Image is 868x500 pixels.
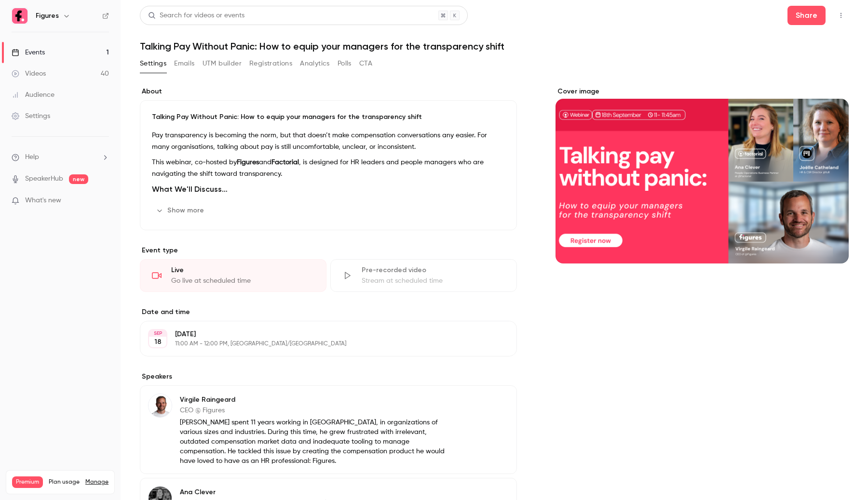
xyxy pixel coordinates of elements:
[203,56,242,71] button: UTM builder
[12,90,54,100] div: Audience
[180,395,454,405] p: Virgile Raingeard
[12,69,46,79] div: Videos
[300,56,330,71] button: Analytics
[180,418,454,466] p: [PERSON_NAME] spent 11 years working in [GEOGRAPHIC_DATA], in organizations of various sizes and ...
[171,276,314,286] div: Go live at scheduled time
[271,159,299,166] strong: Factorial
[25,152,39,162] span: Help
[180,487,454,497] p: Ana Clever
[149,394,172,417] img: Virgile Raingeard
[12,48,45,57] div: Events
[556,87,849,263] section: Cover image
[49,478,80,486] span: Plan usage
[359,56,372,71] button: CTA
[140,87,517,96] label: About
[69,174,88,184] span: new
[148,11,244,21] div: Search for videos or events
[85,478,108,486] a: Manage
[152,130,505,153] p: Pay transparency is becoming the norm, but that doesn’t make compensation conversations any easie...
[140,259,326,292] div: LiveGo live at scheduled time
[140,56,166,71] button: Settings
[152,112,505,122] p: Talking Pay Without Panic: How to equip your managers for the transparency shift
[338,56,352,71] button: Polls
[175,329,466,339] p: [DATE]
[174,56,194,71] button: Emails
[556,87,849,96] label: Cover image
[12,8,27,24] img: Figures
[140,372,517,382] label: Speakers
[330,259,517,292] div: Pre-recorded videoStream at scheduled time
[140,246,517,255] p: Event type
[140,307,517,317] label: Date and time
[175,340,466,348] p: 11:00 AM - 12:00 PM, [GEOGRAPHIC_DATA]/[GEOGRAPHIC_DATA]
[140,40,849,52] h1: Talking Pay Without Panic: How to equip your managers for the transparency shift
[362,276,505,286] div: Stream at scheduled time
[180,406,454,415] p: CEO @ Figures
[36,11,59,21] h6: Figures
[12,476,43,488] span: Premium
[237,159,259,166] strong: Figures
[25,174,63,184] a: SpeakerHub
[25,196,61,206] span: What's new
[362,265,505,275] div: Pre-recorded video
[152,184,505,195] h3: What We'll Discuss
[152,203,210,218] button: Show more
[152,157,505,180] p: This webinar, co-hosted by and , is designed for HR leaders and people managers who are navigatin...
[12,111,50,121] div: Settings
[12,152,109,162] li: help-dropdown-opener
[787,6,826,25] button: Share
[149,330,166,337] div: SEP
[154,337,162,347] p: 18
[249,56,292,71] button: Registrations
[140,385,517,474] div: Virgile RaingeardVirgile RaingeardCEO @ Figures[PERSON_NAME] spent 11 years working in [GEOGRAPHI...
[171,265,314,275] div: Live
